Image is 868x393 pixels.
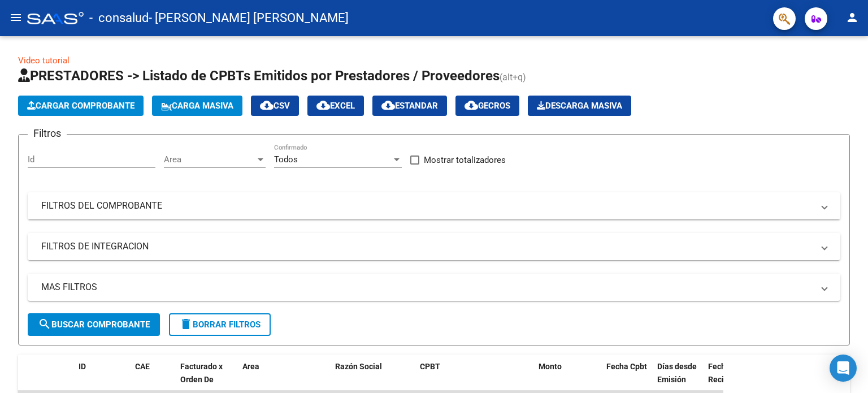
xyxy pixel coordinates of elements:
[179,319,261,330] span: Borrar Filtros
[27,101,134,111] span: Cargar Comprobante
[28,313,160,336] button: Buscar Comprobante
[420,362,440,371] span: CPBT
[708,362,740,384] span: Fecha Recibido
[260,98,274,112] mat-icon: cloud_download
[164,154,255,165] span: Area
[18,68,500,84] span: PRESTADORES -> Listado de CPBTs Emitidos por Prestadores / Proveedores
[169,313,271,336] button: Borrar Filtros
[28,126,67,141] h3: Filtros
[179,317,193,331] mat-icon: delete
[381,98,395,112] mat-icon: cloud_download
[28,192,840,219] mat-expansion-panel-header: FILTROS DEL COMPROBANTE
[657,362,697,384] span: Días desde Emisión
[79,362,86,371] span: ID
[539,362,562,371] span: Monto
[9,11,23,24] mat-icon: menu
[372,96,447,116] button: Estandar
[149,6,349,31] span: - [PERSON_NAME] [PERSON_NAME]
[38,319,150,330] span: Buscar Comprobante
[455,96,519,116] button: Gecros
[152,96,242,116] button: Carga Masiva
[18,96,144,116] button: Cargar Comprobante
[274,154,298,165] span: Todos
[135,362,150,371] span: CAE
[307,96,364,116] button: EXCEL
[537,101,622,111] span: Descarga Masiva
[180,362,223,384] span: Facturado x Orden De
[465,98,478,112] mat-icon: cloud_download
[38,317,51,331] mat-icon: search
[465,101,510,111] span: Gecros
[28,233,840,260] mat-expansion-panel-header: FILTROS DE INTEGRACION
[335,362,382,371] span: Razón Social
[41,200,813,212] mat-panel-title: FILTROS DEL COMPROBANTE
[260,101,290,111] span: CSV
[41,281,813,293] mat-panel-title: MAS FILTROS
[316,98,330,112] mat-icon: cloud_download
[18,55,70,66] a: Video tutorial
[89,6,149,31] span: - consalud
[606,362,647,371] span: Fecha Cpbt
[242,362,259,371] span: Area
[316,101,355,111] span: EXCEL
[161,101,233,111] span: Carga Masiva
[500,72,526,83] span: (alt+q)
[528,96,631,116] button: Descarga Masiva
[830,355,857,382] div: Open Intercom Messenger
[528,96,631,116] app-download-masive: Descarga masiva de comprobantes (adjuntos)
[845,11,859,24] mat-icon: person
[251,96,299,116] button: CSV
[381,101,438,111] span: Estandar
[41,240,813,253] mat-panel-title: FILTROS DE INTEGRACION
[424,153,506,167] span: Mostrar totalizadores
[28,274,840,301] mat-expansion-panel-header: MAS FILTROS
